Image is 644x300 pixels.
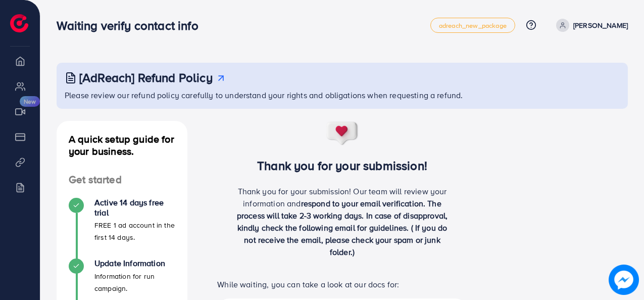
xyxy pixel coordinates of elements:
h3: [AdReach] Refund Policy [79,70,213,85]
img: logo [10,14,28,32]
p: While waiting, you can take a look at our docs for: [217,278,467,290]
p: [PERSON_NAME] [573,19,628,31]
span: respond to your email verification. The process will take 2-3 working days. In case of disapprova... [237,198,448,258]
p: FREE 1 ad account in the first 14 days. [94,219,175,243]
h4: Active 14 days free trial [94,198,175,217]
li: Active 14 days free trial [57,198,187,259]
a: [PERSON_NAME] [552,19,628,32]
h4: A quick setup guide for your business. [57,133,187,157]
h4: Get started [57,174,187,186]
img: success [326,121,359,146]
p: Thank you for your submission! Our team will review your information and [231,185,454,258]
h3: Thank you for your submission! [204,158,481,173]
p: Please review our refund policy carefully to understand your rights and obligations when requesti... [65,89,622,101]
img: image [609,265,639,295]
a: adreach_new_package [430,18,515,33]
h3: Waiting verify contact info [57,18,206,33]
h4: Update Information [94,259,175,268]
p: Information for run campaign. [94,270,175,294]
span: adreach_new_package [439,22,507,29]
